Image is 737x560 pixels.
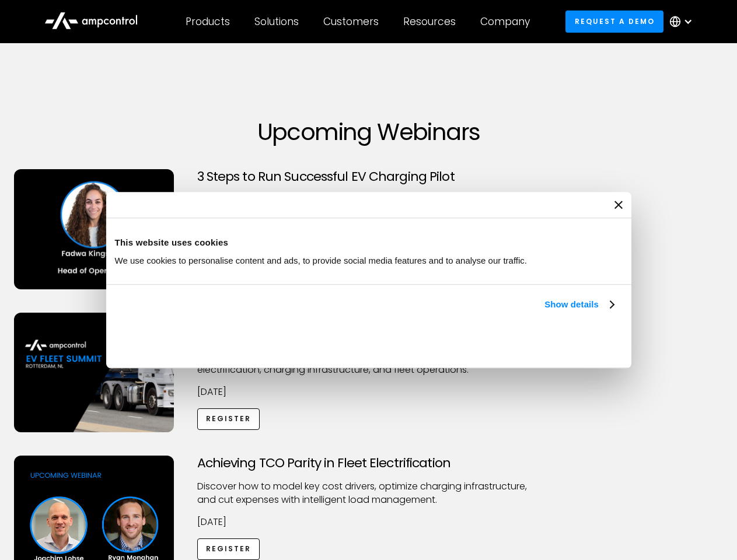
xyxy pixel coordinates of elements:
[197,516,540,528] p: [DATE]
[403,15,456,28] div: Resources
[544,297,613,311] a: Show details
[480,15,530,28] div: Company
[197,538,260,560] a: Register
[323,15,379,28] div: Customers
[186,15,230,28] div: Products
[115,236,623,250] div: This website uses cookies
[197,408,260,430] a: Register
[254,15,299,28] div: Solutions
[115,256,528,265] span: We use cookies to personalise content and ads, to provide social media features and to analyse ou...
[197,169,540,184] h3: 3 Steps to Run Successful EV Charging Pilot
[197,456,540,471] h3: Achieving TCO Parity in Fleet Electrification
[14,118,724,146] h1: Upcoming Webinars
[565,10,663,32] a: Request a demo
[614,201,623,209] button: Close banner
[450,325,618,359] button: Okay
[197,480,540,506] p: Discover how to model key cost drivers, optimize charging infrastructure, and cut expenses with i...
[197,386,540,398] p: [DATE]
